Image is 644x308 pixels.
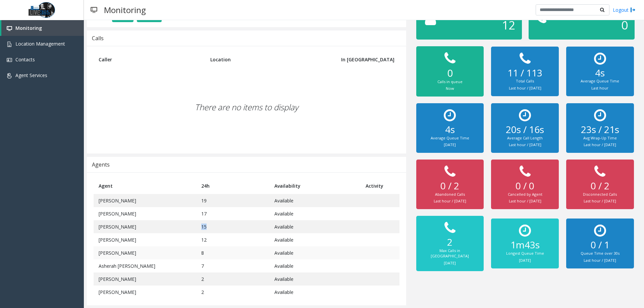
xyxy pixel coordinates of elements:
td: 8 [196,246,270,259]
small: Last hour / [DATE] [584,258,616,263]
td: 7 [196,259,270,272]
h2: 11 / 113 [498,67,552,79]
th: 24h [196,178,270,194]
td: Available [269,286,361,299]
div: Total Calls [498,78,552,84]
h3: Monitoring [101,2,149,18]
small: Last hour / [DATE] [584,142,616,147]
h2: 4s [573,67,627,79]
td: [PERSON_NAME] [94,246,196,259]
td: [PERSON_NAME] [94,207,196,220]
td: Available [269,233,361,246]
td: Available [269,220,361,233]
td: [PERSON_NAME] [94,272,196,286]
small: Now [446,86,454,91]
td: 19 [196,194,270,207]
img: pageIcon [91,2,97,18]
small: Last hour / [DATE] [584,198,616,203]
div: Avg Wrap-Up Time [573,135,627,141]
td: [PERSON_NAME] [94,286,196,299]
small: Last hour / [DATE] [509,198,541,203]
div: Calls [92,34,104,43]
div: Calls in queue [423,79,477,85]
th: Location [205,51,324,68]
td: [PERSON_NAME] [94,194,196,207]
span: Agent Services [15,72,47,78]
h2: 20s / 16s [498,124,552,135]
img: 'icon' [7,57,12,63]
small: [DATE] [444,260,456,265]
small: Last hour / [DATE] [434,198,466,203]
small: [DATE] [444,142,456,147]
h2: 4s [423,124,477,135]
span: Monitoring [15,25,42,31]
td: 15 [196,220,270,233]
td: [PERSON_NAME] [94,233,196,246]
td: Available [269,259,361,272]
td: [PERSON_NAME] [94,220,196,233]
a: Monitoring [1,20,84,36]
h2: 0 / 2 [573,180,627,192]
td: 2 [196,272,270,286]
td: 17 [196,207,270,220]
span: 12 [502,17,515,33]
th: Activity [361,178,399,194]
div: Average Call Length [498,135,552,141]
small: Last hour [591,85,608,90]
small: Last hour / [DATE] [509,142,541,147]
h2: 0 / 0 [498,180,552,192]
span: Location Management [15,41,65,47]
td: 12 [196,233,270,246]
th: Caller [94,51,205,68]
img: 'icon' [7,42,12,47]
div: Average Queue Time [573,78,627,84]
span: 0 [621,17,628,33]
th: Availability [269,178,361,194]
h2: 0 [423,67,477,79]
div: Agents [92,160,110,169]
div: Disconnected Calls [573,192,627,197]
div: Abandoned Calls [423,192,477,197]
h2: 0 / 2 [423,180,477,192]
span: Contacts [15,56,35,63]
td: Available [269,194,361,207]
img: 'icon' [7,26,12,31]
h2: 1m43s [498,239,552,251]
td: 2 [196,286,270,299]
td: Available [269,272,361,286]
th: Agent [94,178,196,194]
th: In [GEOGRAPHIC_DATA] [324,51,399,68]
a: Logout [613,6,636,13]
div: Max Calls in [GEOGRAPHIC_DATA] [423,248,477,259]
div: Average Queue Time [423,135,477,141]
h2: 2 [423,237,477,248]
div: There are no items to display [94,68,399,147]
small: [DATE] [519,258,531,263]
img: 'icon' [7,73,12,78]
h2: 23s / 21s [573,124,627,135]
img: logout [630,6,636,13]
div: Longest Queue Time [498,251,552,256]
h2: 0 / 1 [573,239,627,251]
div: Queue Time over 30s [573,251,627,256]
td: Available [269,246,361,259]
small: Last hour / [DATE] [509,85,541,90]
td: Available [269,207,361,220]
td: Asherah [PERSON_NAME] [94,259,196,272]
div: Cancelled by Agent [498,192,552,197]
